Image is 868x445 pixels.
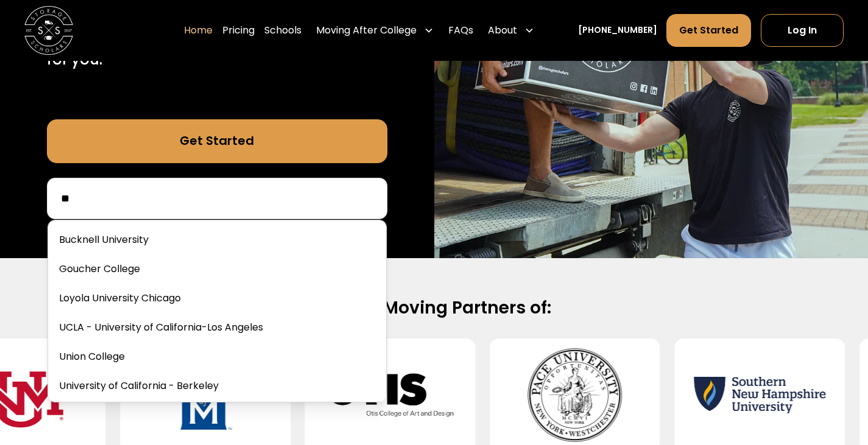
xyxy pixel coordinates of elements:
img: Otis College of Art and Design [325,348,456,442]
div: About [488,23,517,38]
img: Pace University - Pleasantville [509,348,641,442]
a: Schools [264,13,302,47]
h2: Official Moving Partners of: [45,297,824,319]
a: FAQs [448,13,473,47]
div: Moving After College [316,23,417,38]
img: Storage Scholars main logo [24,6,73,55]
div: About [483,13,539,47]
a: Home [184,13,213,47]
a: Log In [761,14,844,47]
a: Pricing [222,13,255,47]
img: University of Memphis [139,348,271,442]
a: [PHONE_NUMBER] [578,24,657,37]
div: Moving After College [311,13,439,47]
img: Southern New Hampshire University [694,348,825,442]
a: home [24,6,73,55]
a: Get Started [666,14,751,47]
a: Get Started [47,119,387,163]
